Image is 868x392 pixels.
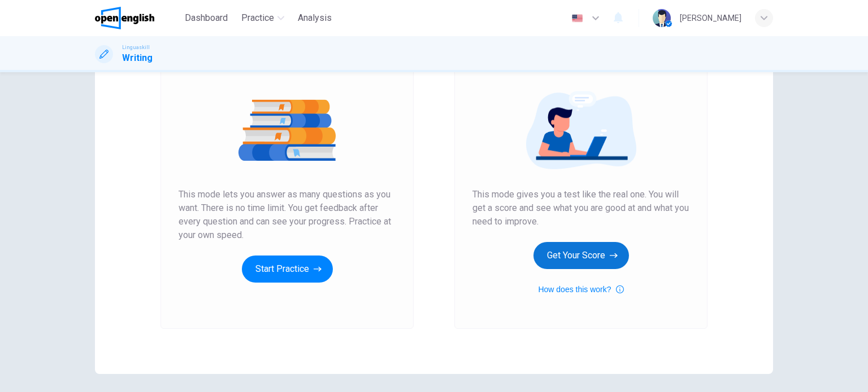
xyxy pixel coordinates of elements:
span: Analysis [298,11,332,25]
button: Analysis [293,8,336,28]
button: Get Your Score [533,242,629,269]
h1: Writing [122,51,153,65]
img: Profile picture [653,9,671,27]
span: Linguaskill [122,43,150,51]
img: en [570,14,584,23]
span: This mode lets you answer as many questions as you want. There is no time limit. You get feedback... [179,188,396,242]
button: Dashboard [180,8,232,28]
button: How does this work? [538,283,623,296]
span: This mode gives you a test like the real one. You will get a score and see what you are good at a... [472,188,689,228]
div: [PERSON_NAME] [680,11,741,25]
span: Dashboard [185,11,228,25]
a: OpenEnglish logo [95,7,180,29]
img: OpenEnglish logo [95,7,154,29]
button: Start Practice [242,256,333,283]
span: Practice [241,11,274,25]
button: Practice [237,8,289,28]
